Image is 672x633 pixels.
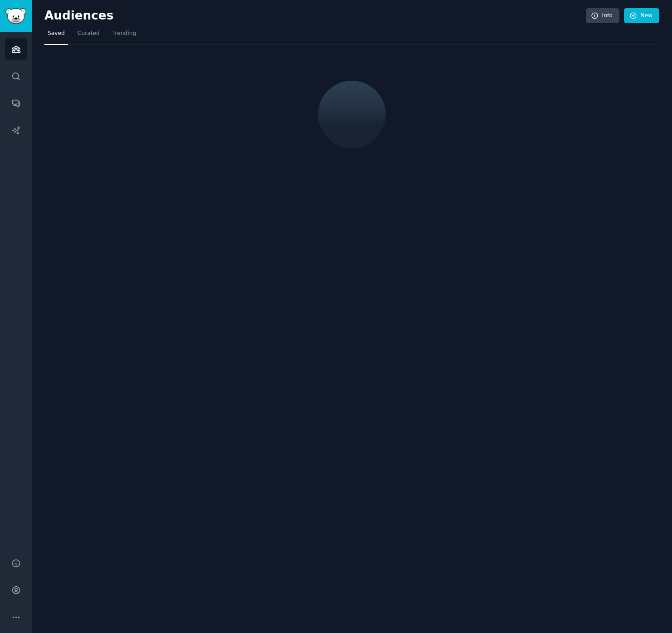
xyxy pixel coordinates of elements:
span: Saved [48,29,65,38]
h2: Audiences [44,9,586,23]
img: GummySearch logo [5,8,26,24]
span: Trending [112,29,136,38]
a: New [624,8,659,24]
span: Curated [78,29,100,38]
a: Saved [44,26,68,45]
a: Info [586,8,619,24]
a: Trending [109,26,139,45]
a: Curated [74,26,103,45]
